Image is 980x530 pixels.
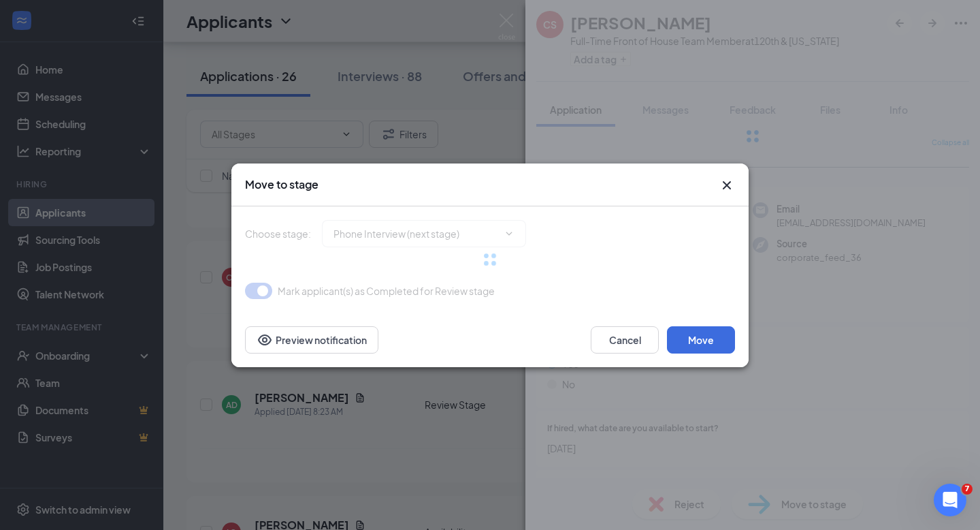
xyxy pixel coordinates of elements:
[257,332,273,348] svg: Eye
[962,484,973,495] span: 7
[719,177,735,193] svg: Cross
[719,177,735,193] button: Close
[934,484,966,516] iframe: Intercom live chat
[245,177,318,192] h3: Move to stage
[245,326,378,354] button: Preview notificationEye
[667,326,735,354] button: Move
[591,326,659,354] button: Cancel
